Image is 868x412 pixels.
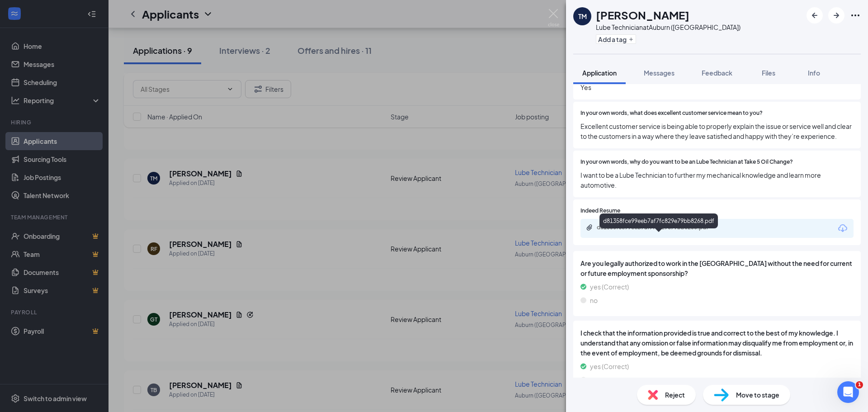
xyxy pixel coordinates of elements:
[580,258,854,278] span: Are you legally authorized to work in the [GEOGRAPHIC_DATA] without the need for current or futur...
[597,224,723,231] div: d81358fce99eeb7af7fc829e79bb8268.pdf
[580,328,854,358] span: I check that the information provided is true and correct to the best of my knowledge. I understa...
[644,69,675,77] span: Messages
[596,34,636,44] button: PlusAdd a tag
[590,282,629,292] span: yes (Correct)
[856,381,863,388] span: 1
[580,109,763,118] span: In your own words, what does excellent customer service mean to you?
[590,295,598,305] span: no
[586,224,593,231] svg: Paperclip
[580,207,620,215] span: Indeed Resume
[590,361,629,371] span: yes (Correct)
[809,10,820,21] svg: ArrowLeftNew
[582,69,617,77] span: Application
[578,12,587,21] div: TM
[580,82,854,92] span: Yes
[599,213,718,228] div: d81358fce99eeb7af7fc829e79bb8268.pdf
[580,121,854,141] span: Excellent customer service is being able to properly explain the issue or service well and clear ...
[596,7,689,23] h1: [PERSON_NAME]
[702,69,732,77] span: Feedback
[808,69,820,77] span: Info
[596,23,741,32] div: Lube Technician at Auburn ([GEOGRAPHIC_DATA])
[762,69,775,77] span: Files
[590,375,598,385] span: no
[586,224,732,232] a: Paperclipd81358fce99eeb7af7fc829e79bb8268.pdf
[665,390,685,400] span: Reject
[580,170,854,190] span: I want to be a Lube Technician to further my mechanical knowledge and learn more automotive.
[837,223,848,234] svg: Download
[628,37,634,42] svg: Plus
[831,10,842,21] svg: ArrowRight
[580,158,793,166] span: In your own words, why do you want to be an Lube Technician at Take 5 Oil Change?
[736,390,779,400] span: Move to stage
[837,381,859,403] iframe: Intercom live chat
[807,7,823,24] button: ArrowLeftNew
[828,7,844,24] button: ArrowRight
[850,10,861,21] svg: Ellipses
